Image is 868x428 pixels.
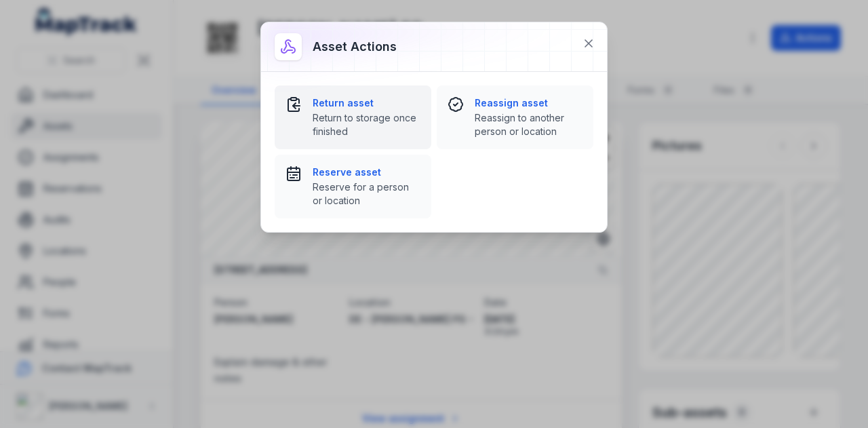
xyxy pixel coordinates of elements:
[275,85,431,149] button: Return assetReturn to storage once finished
[313,37,397,56] h3: Asset actions
[313,96,420,110] strong: Return asset
[313,166,420,179] strong: Reserve asset
[475,111,583,138] span: Reassign to another person or location
[275,155,431,218] button: Reserve assetReserve for a person or location
[437,85,593,149] button: Reassign assetReassign to another person or location
[475,96,583,110] strong: Reassign asset
[313,180,420,208] span: Reserve for a person or location
[313,111,420,138] span: Return to storage once finished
